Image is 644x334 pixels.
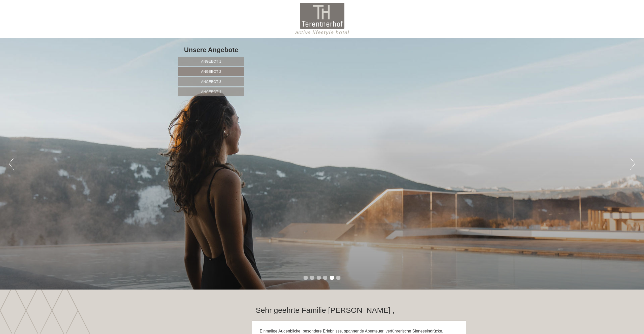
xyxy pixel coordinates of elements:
[256,306,395,314] h1: Sehr geehrte Familie [PERSON_NAME] ,
[201,90,221,94] span: Angebot 4
[201,69,221,74] span: Angebot 2
[201,80,221,84] span: Angebot 3
[178,45,244,55] div: Unsere Angebote
[630,157,635,170] button: Next
[9,157,14,170] button: Previous
[201,59,221,63] span: Angebot 1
